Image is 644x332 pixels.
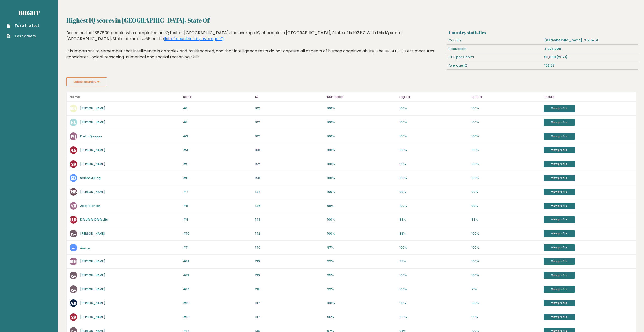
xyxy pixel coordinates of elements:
[544,147,575,153] a: View profile
[80,231,105,236] a: [PERSON_NAME]
[399,190,468,194] p: 99%
[399,134,468,139] p: 100%
[544,105,575,112] a: View profile
[183,120,252,125] p: #1
[399,162,468,166] p: 99%
[544,230,575,237] a: View profile
[183,301,252,305] p: #15
[449,30,636,35] h3: Country statistics
[327,94,396,100] p: Numerical
[471,273,541,278] p: 100%
[183,273,252,278] p: #13
[327,315,396,319] p: 96%
[471,94,541,100] p: Spatial
[544,286,575,293] a: View profile
[399,106,468,111] p: 100%
[544,119,575,126] a: View profile
[7,34,39,39] a: Test others
[327,176,396,180] p: 100%
[399,148,468,152] p: 100%
[255,231,324,236] p: 142
[544,203,575,209] a: View profile
[70,95,80,99] b: Name
[255,134,324,139] p: 162
[183,287,252,292] p: #14
[183,106,252,111] p: #1
[255,106,324,111] p: 162
[183,190,252,194] p: #7
[80,148,105,152] a: [PERSON_NAME]
[399,259,468,264] p: 99%
[471,134,541,139] p: 100%
[327,190,396,194] p: 100%
[544,244,575,251] a: View profile
[183,162,252,166] p: #5
[255,315,324,319] p: 137
[7,23,39,28] a: Take the test
[255,301,324,305] p: 137
[255,245,324,250] p: 140
[399,204,468,208] p: 100%
[544,216,575,223] a: View profile
[399,245,468,250] p: 100%
[471,148,541,152] p: 100%
[399,231,468,236] p: 93%
[255,259,324,264] p: 139
[80,245,90,250] a: نين ميظ
[327,148,396,152] p: 100%
[542,61,638,70] div: 102.57
[255,217,324,222] p: 143
[80,204,100,208] a: Aderf Henter
[327,120,396,125] p: 100%
[183,176,252,180] p: #6
[544,258,575,265] a: View profile
[544,94,633,100] p: Results
[71,245,75,250] text: نم
[542,36,638,45] div: [GEOGRAPHIC_DATA], State of
[447,61,542,70] div: Average IQ
[327,217,396,222] p: 100%
[70,258,77,264] text: MH
[327,106,396,111] p: 100%
[399,273,468,278] p: 100%
[327,273,396,278] p: 95%
[327,204,396,208] p: 98%
[471,231,541,236] p: 100%
[71,272,76,278] text: مح
[327,301,396,305] p: 100%
[70,217,77,223] text: DD
[183,94,252,100] p: Rank
[71,119,76,125] text: FL
[399,94,468,100] p: Logical
[471,217,541,222] p: 99%
[70,189,77,195] text: MB
[255,148,324,152] p: 160
[544,300,575,306] a: View profile
[447,36,542,45] div: Country
[80,315,105,319] a: [PERSON_NAME]
[71,161,76,167] text: YS
[183,231,252,236] p: #10
[544,314,575,320] a: View profile
[80,301,105,305] a: [PERSON_NAME]
[80,273,105,277] a: [PERSON_NAME]
[80,190,105,194] a: [PERSON_NAME]
[544,161,575,167] a: View profile
[471,106,541,111] p: 100%
[327,259,396,264] p: 99%
[471,176,541,180] p: 100%
[80,217,108,222] a: Dfsdfsfs Dfsfsdfs
[183,245,252,250] p: #11
[255,120,324,125] p: 162
[183,259,252,264] p: #12
[471,204,541,208] p: 99%
[255,94,324,100] p: IQ
[255,287,324,292] p: 138
[471,190,541,194] p: 99%
[542,45,638,53] div: 4,923,000
[71,175,76,181] text: SD
[70,203,77,209] text: AH
[80,162,105,166] a: [PERSON_NAME]
[70,300,77,306] text: AD
[447,53,542,61] div: GDP per Capita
